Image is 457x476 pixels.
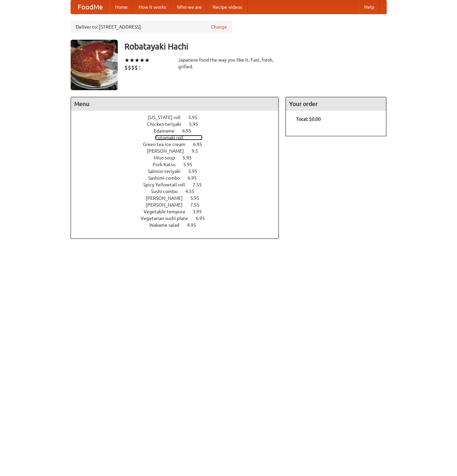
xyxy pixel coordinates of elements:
a: Home [110,0,133,14]
div: Japanese food the way you like it. Fast, fresh, grilled. [178,57,279,70]
a: Miso soup 5.95 [154,155,204,160]
span: Chicken teriyaki [147,121,188,127]
a: Salmon teriyaki 5.95 [148,169,210,174]
span: 5.95 [190,195,206,201]
a: [US_STATE] roll 5.95 [148,115,210,120]
a: Recipe videos [207,0,247,14]
span: Salmon teriyaki [148,169,187,174]
span: Vegetable tempura [144,209,192,214]
a: [PERSON_NAME] 9.5 [147,148,211,154]
a: [PERSON_NAME] 5.95 [146,195,212,201]
li: ★ [140,57,145,64]
li: $ [135,64,138,71]
span: 6.95 [188,175,203,181]
li: ★ [145,57,150,64]
span: Wakame salad [149,222,186,228]
a: How it works [133,0,172,14]
span: 6.95 [196,216,212,221]
a: Spicy Yellowtail roll 7.55 [143,182,214,187]
a: Edamame 6.95 [154,128,204,134]
div: Deliver to: [STREET_ADDRESS] [71,21,232,33]
a: Vegetable tempura 3.95 [144,209,214,214]
span: 7.55 [190,202,206,208]
span: 3.95 [193,209,208,214]
span: 9.5 [192,148,205,154]
a: Wakame salad 4.95 [149,222,208,228]
h4: Your order [286,97,386,111]
span: 5.95 [188,169,204,174]
a: Green tea ice cream 6.95 [143,142,215,147]
a: Vegetarian sushi plate 6.95 [141,216,217,221]
li: $ [131,64,135,71]
li: $ [124,64,128,71]
li: $ [128,64,131,71]
a: Sushi combo 4.55 [151,189,207,194]
span: Vegetarian sushi plate [141,216,195,221]
span: Spicy Yellowtail roll [143,182,192,187]
a: Change [211,24,227,30]
span: 5.95 [189,121,205,127]
a: FoodMe [71,0,110,14]
span: Edamame [154,128,181,134]
li: ★ [129,57,135,64]
a: Sashimi combo 6.95 [148,175,209,181]
span: [US_STATE] roll [148,115,187,120]
a: [PERSON_NAME] 7.55 [146,202,212,208]
a: Pork Katsu 5.95 [153,162,205,167]
span: Green tea ice cream [143,142,192,147]
span: 5.95 [188,115,204,120]
a: Chicken teriyaki 5.95 [147,121,211,127]
a: Who we are [172,0,207,14]
span: [PERSON_NAME] [146,202,189,208]
span: Miso soup [154,155,182,160]
span: 4.55 [185,189,201,194]
span: 5.95 [183,162,199,167]
img: angular.jpg [71,40,118,90]
span: Sashimi combo [148,175,187,181]
span: [PERSON_NAME] [146,195,189,201]
h4: Menu [71,97,279,111]
span: Futomaki roll [155,135,190,140]
span: 4.95 [187,222,203,228]
a: Futomaki roll [155,135,202,140]
span: Sushi combo [151,189,184,194]
span: 6.95 [182,128,198,134]
li: ★ [124,57,129,64]
span: 5.95 [183,155,198,160]
span: Pork Katsu [153,162,182,167]
a: Help [359,0,380,14]
span: 6.95 [193,142,209,147]
h3: Robatayaki Hachi [124,40,387,53]
b: Total: $0.00 [296,116,321,122]
span: 7.55 [193,182,208,187]
li: ★ [135,57,140,64]
li: $ [138,64,141,71]
span: [PERSON_NAME] [147,148,191,154]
